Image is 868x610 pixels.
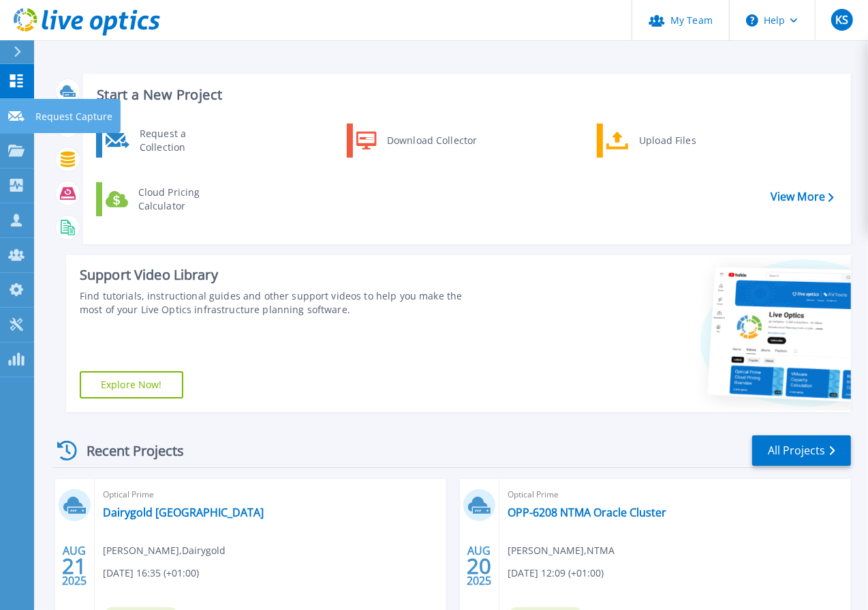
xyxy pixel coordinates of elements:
[771,190,834,203] a: View More
[133,127,232,154] div: Request a Collection
[103,566,199,581] span: [DATE] 16:35 (+01:00)
[96,124,236,158] a: Request a Collection
[835,14,848,25] span: KS
[467,560,491,572] span: 20
[131,186,232,213] div: Cloud Pricing Calculator
[508,566,604,581] span: [DATE] 12:09 (+01:00)
[80,371,183,398] a: Explore Now!
[35,99,112,134] p: Request Capture
[380,127,483,154] div: Download Collector
[97,87,833,102] h3: Start a New Project
[62,560,87,572] span: 21
[103,543,226,558] span: [PERSON_NAME] , Dairygold
[52,434,202,467] div: Recent Projects
[61,541,87,591] div: AUG 2025
[80,266,488,284] div: Support Video Library
[80,289,488,317] div: Find tutorials, instructional guides and other support videos to help you make the most of your L...
[632,127,733,154] div: Upload Files
[597,124,737,158] a: Upload Files
[466,541,492,591] div: AUG 2025
[508,543,615,558] span: [PERSON_NAME] , NTMA
[347,124,486,158] a: Download Collector
[103,487,438,502] span: Optical Prime
[752,435,851,466] a: All Projects
[508,506,666,519] a: OPP-6208 NTMA Oracle Cluster
[96,182,236,216] a: Cloud Pricing Calculator
[508,487,843,502] span: Optical Prime
[103,506,264,519] a: Dairygold [GEOGRAPHIC_DATA]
